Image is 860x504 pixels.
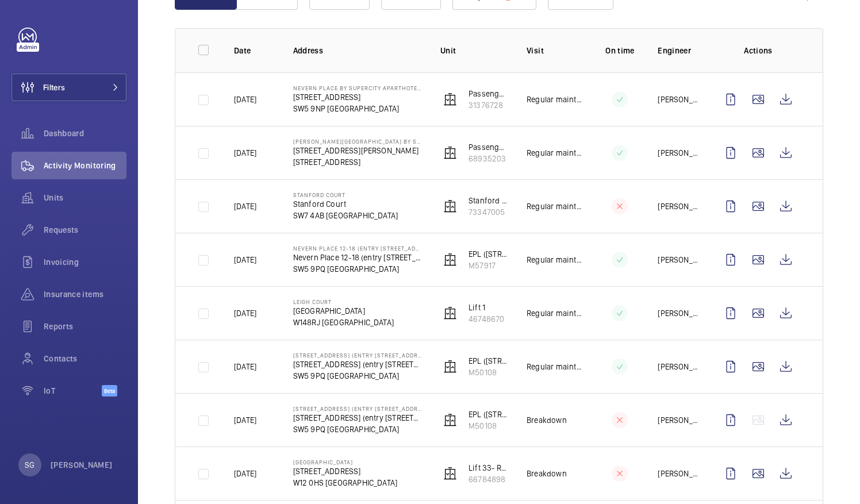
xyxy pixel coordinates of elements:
p: [DATE] [234,361,256,372]
p: M50108 [469,420,508,432]
p: [STREET_ADDRESS] (entry [STREET_ADDRESS]) [293,412,423,424]
p: [DATE] [234,468,256,479]
p: [STREET_ADDRESS] (entry [STREET_ADDRESS]) [293,359,423,370]
p: [PERSON_NAME] [658,414,698,426]
p: [PERSON_NAME] [658,361,698,372]
p: Passenger Lift [469,141,508,153]
p: 68935203 [469,153,508,164]
p: [DATE] [234,94,256,105]
p: 66784898 [469,474,508,485]
span: Beta [102,385,117,397]
p: Regular maintenance [527,254,582,266]
p: Lift 33- Renal Building (LH) Building 555 [469,462,508,474]
p: [DATE] [234,414,256,426]
p: Nevern Place by Supercity Aparthotels [293,84,423,91]
p: 31376728 [469,99,508,111]
img: elevator.svg [443,253,457,267]
p: [PERSON_NAME] [658,254,698,266]
span: Contacts [44,353,126,364]
p: EPL ([STREET_ADDRESS]) [469,409,508,420]
p: Address [293,45,423,56]
img: elevator.svg [443,306,457,320]
p: SG [25,459,34,471]
p: Engineer [658,45,698,56]
p: [GEOGRAPHIC_DATA] [293,305,394,317]
p: [STREET_ADDRESS][PERSON_NAME] [293,145,423,156]
p: Nevern Place 12-18 (entry [STREET_ADDRESS]) [293,252,423,263]
img: elevator.svg [443,199,457,213]
p: [PERSON_NAME] [658,94,698,105]
p: Stanford Court [293,198,398,210]
p: Leigh Court [293,298,394,305]
span: Filters [43,82,65,93]
p: Unit [440,45,508,56]
p: Regular maintenance [527,147,582,159]
p: EPL ([STREET_ADDRESS]) [469,248,508,260]
span: Reports [44,321,126,332]
span: Units [44,192,126,203]
p: Stanford Court SW74AB [469,195,508,206]
p: SW7 4AB [GEOGRAPHIC_DATA] [293,210,398,221]
p: [PERSON_NAME] [658,147,698,159]
p: SW5 9PQ [GEOGRAPHIC_DATA] [293,424,423,435]
p: [DATE] [234,201,256,212]
img: elevator.svg [443,360,457,374]
p: [STREET_ADDRESS] [293,156,423,168]
p: Visit [527,45,582,56]
p: [PERSON_NAME] [658,201,698,212]
p: [PERSON_NAME] [658,307,698,319]
p: [STREET_ADDRESS] [293,465,398,477]
p: Nevern Place 12-18 (entry [STREET_ADDRESS]) [293,245,423,252]
p: Date [234,45,275,56]
p: Regular maintenance [527,361,582,372]
p: Regular maintenance [527,94,582,105]
p: SW5 9PQ [GEOGRAPHIC_DATA] [293,263,423,275]
p: Stanford Court [293,191,398,198]
p: [DATE] [234,254,256,266]
p: [DATE] [234,147,256,159]
p: Passenger Lift [469,88,508,99]
p: Breakdown [527,468,567,479]
span: Requests [44,224,126,236]
p: [PERSON_NAME] [658,468,698,479]
p: EPL ([STREET_ADDRESS]) [469,355,508,367]
p: Actions [717,45,800,56]
p: [PERSON_NAME] [51,459,113,471]
p: Regular maintenance [527,201,582,212]
p: [DATE] [234,307,256,319]
p: Lift 1 [469,302,504,313]
button: Filters [11,74,126,101]
p: [GEOGRAPHIC_DATA] [293,459,398,465]
p: [STREET_ADDRESS] (entry [STREET_ADDRESS]) [293,352,423,359]
p: [STREET_ADDRESS] (entry [STREET_ADDRESS]) [293,405,423,412]
span: Activity Monitoring [44,160,126,171]
span: Dashboard [44,128,126,139]
p: On time [600,45,639,56]
p: M50108 [469,367,508,378]
p: W12 0HS [GEOGRAPHIC_DATA] [293,477,398,488]
img: elevator.svg [443,93,457,106]
img: elevator.svg [443,413,457,427]
span: Insurance items [44,288,126,300]
p: 73347005 [469,206,508,218]
p: Regular maintenance [527,307,582,319]
p: W148RJ [GEOGRAPHIC_DATA] [293,317,394,328]
span: IoT [44,385,102,397]
p: M57917 [469,260,508,271]
img: elevator.svg [443,146,457,160]
p: [STREET_ADDRESS] [293,91,423,103]
p: Breakdown [527,414,567,426]
p: 46748670 [469,313,504,325]
p: SW5 9NP [GEOGRAPHIC_DATA] [293,103,423,114]
p: SW5 9PQ [GEOGRAPHIC_DATA] [293,370,423,382]
p: [PERSON_NAME][GEOGRAPHIC_DATA] by Supercity Aparthotels [293,138,423,145]
img: elevator.svg [443,467,457,480]
span: Invoicing [44,256,126,268]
